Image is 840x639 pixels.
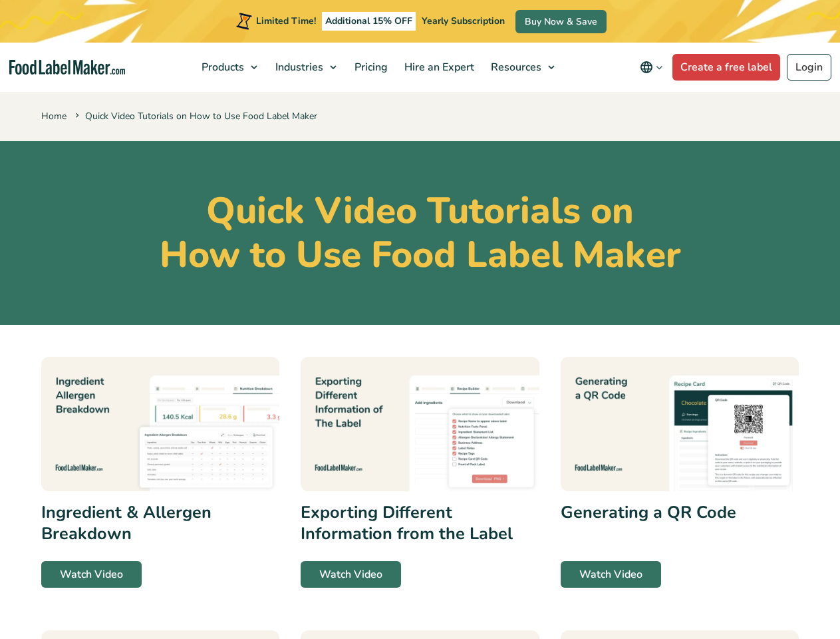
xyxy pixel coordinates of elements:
[271,60,325,75] span: Industries
[422,15,505,27] span: Yearly Subscription
[561,502,780,524] h3: Generating a QR Code
[322,12,416,31] span: Additional 15% OFF
[483,43,561,92] a: Resources
[41,110,67,122] a: Home
[672,54,780,81] a: Create a free label
[41,561,142,588] a: Watch Video
[400,60,476,75] span: Hire an Expert
[194,43,264,92] a: Products
[198,60,245,75] span: Products
[267,43,343,92] a: Industries
[9,60,125,75] a: Food Label Maker homepage
[396,43,480,92] a: Hire an Expert
[350,60,389,75] span: Pricing
[72,110,317,122] span: Quick Video Tutorials on How to Use Food Label Maker
[301,561,401,588] a: Watch Video
[515,10,607,33] a: Buy Now & Save
[41,502,261,546] h3: Ingredient & Allergen Breakdown
[487,60,543,75] span: Resources
[301,502,520,546] h3: Exporting Different Information from the Label
[347,43,393,92] a: Pricing
[787,54,831,81] a: Login
[256,15,316,27] span: Limited Time!
[630,54,672,81] button: Change language
[561,561,661,588] a: Watch Video
[41,189,799,277] h1: Quick Video Tutorials on How to Use Food Label Maker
